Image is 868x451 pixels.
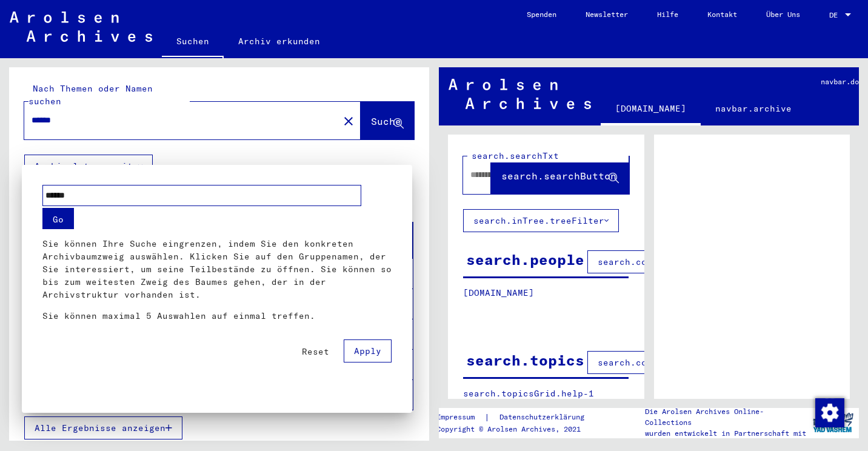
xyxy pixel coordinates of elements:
[302,346,329,357] span: Reset
[292,341,339,362] button: Reset
[344,339,392,362] button: Apply
[42,238,392,301] p: Sie können Ihre Suche eingrenzen, indem Sie den konkreten Archivbaumzweig auswählen. Klicken Sie ...
[42,208,74,229] button: Go
[354,346,381,356] span: Apply
[42,310,392,322] p: Sie können maximal 5 Auswahlen auf einmal treffen.
[815,398,844,427] img: Zustimmung ändern
[815,398,844,427] div: Zustimmung ändern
